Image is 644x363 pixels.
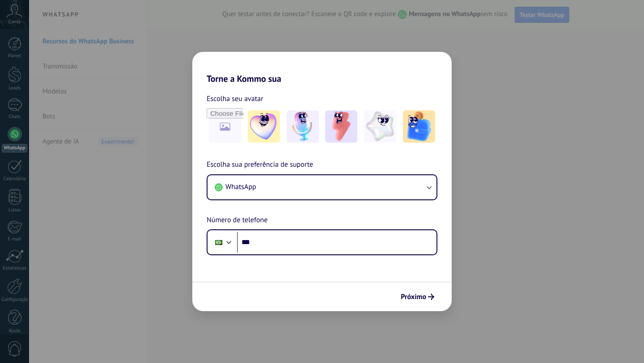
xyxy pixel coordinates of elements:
[208,175,436,199] button: WhatsApp
[397,289,438,304] button: Próximo
[287,110,319,143] img: -2.jpeg
[401,294,426,300] span: Próximo
[403,110,435,143] img: -5.jpeg
[325,110,357,143] img: -3.jpeg
[207,159,313,171] span: Escolha sua preferência de suporte
[210,233,227,252] div: Brazil: + 55
[207,215,267,226] span: Número de telefone
[192,52,452,84] h2: Torne a Kommo sua
[248,110,280,143] img: -1.jpeg
[207,93,263,105] span: Escolha seu avatar
[225,182,256,191] span: WhatsApp
[364,110,396,143] img: -4.jpeg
